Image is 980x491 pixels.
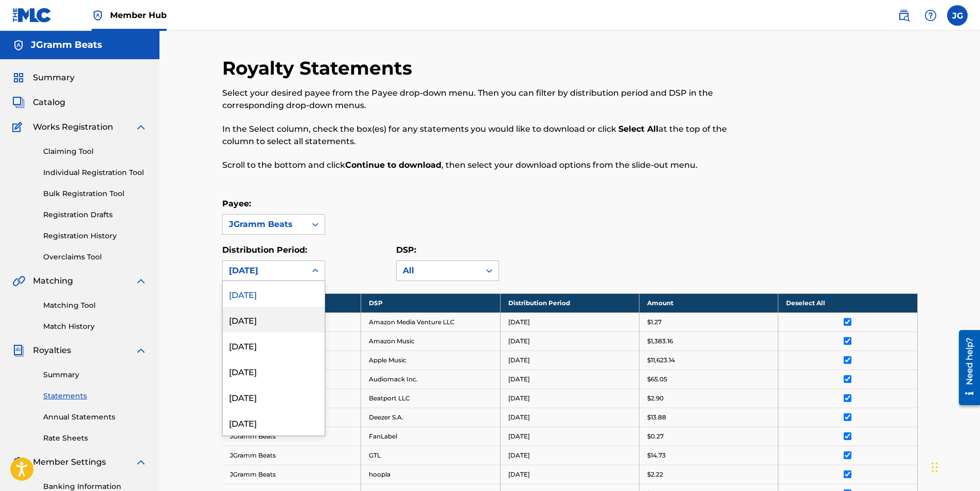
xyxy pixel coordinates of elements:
[396,245,416,255] label: DSP:
[223,358,325,384] div: [DATE]
[222,123,758,148] p: In the Select column, check the box(es) for any statements you would like to download or click at...
[43,231,147,241] a: Registration History
[223,281,325,307] div: [DATE]
[43,412,147,423] a: Annual Statements
[361,350,500,370] td: Apple Music
[135,121,147,133] img: expand
[618,124,658,134] strong: Select All
[223,410,325,435] div: [DATE]
[500,312,639,331] td: [DATE]
[361,408,500,427] td: Deezer S.A.
[222,427,361,446] td: JGramm Beats
[92,9,104,22] img: Top Rightsholder
[361,389,500,408] td: Beatport LLC
[222,57,417,80] h2: Royalty Statements
[647,470,663,479] p: $2.22
[647,356,675,365] p: $11,623.14
[43,188,147,199] a: Bulk Registration Tool
[43,321,147,332] a: Match History
[647,432,664,441] p: $0.27
[12,456,25,468] img: Member Settings
[947,5,968,26] div: User Menu
[345,160,441,170] strong: Continue to download
[33,344,71,357] span: Royalties
[43,146,147,157] a: Claiming Tool
[500,427,639,446] td: [DATE]
[403,265,474,277] div: All
[12,344,25,357] img: Royalties
[639,293,778,312] th: Amount
[33,456,106,468] span: Member Settings
[500,465,639,484] td: [DATE]
[924,9,937,22] img: help
[361,446,500,465] td: GTL
[33,96,65,109] span: Catalog
[898,9,910,22] img: search
[135,456,147,468] img: expand
[361,370,500,389] td: Audiomack Inc.
[361,293,500,312] th: DSP
[12,121,26,133] img: Works Registration
[33,121,113,133] span: Works Registration
[647,375,667,384] p: $65.05
[500,293,639,312] th: Distribution Period
[222,465,361,484] td: JGramm Beats
[223,307,325,332] div: [DATE]
[778,293,917,312] th: Deselect All
[500,446,639,465] td: [DATE]
[647,337,673,346] p: $1,383.16
[229,218,300,231] div: JGramm Beats
[12,275,25,287] img: Matching
[932,452,938,483] div: Drag
[43,300,147,311] a: Matching Tool
[43,209,147,220] a: Registration Drafts
[222,87,758,112] p: Select your desired payee from the Payee drop-down menu. Then you can filter by distribution peri...
[500,331,639,350] td: [DATE]
[647,394,664,403] p: $2.90
[12,39,25,51] img: Accounts
[33,275,73,287] span: Matching
[12,72,25,84] img: Summary
[31,39,102,51] h5: JGramm Beats
[43,167,147,178] a: Individual Registration Tool
[12,8,52,23] img: MLC Logo
[920,5,941,26] div: Help
[229,265,300,277] div: [DATE]
[894,5,914,26] a: Public Search
[361,465,500,484] td: hoopla
[647,451,666,460] p: $14.73
[361,312,500,331] td: Amazon Media Venture LLC
[33,72,75,84] span: Summary
[135,275,147,287] img: expand
[500,350,639,370] td: [DATE]
[43,252,147,262] a: Overclaims Tool
[43,433,147,444] a: Rate Sheets
[500,389,639,408] td: [DATE]
[43,391,147,401] a: Statements
[647,413,666,422] p: $13.88
[223,384,325,410] div: [DATE]
[222,245,307,255] label: Distribution Period:
[951,326,980,409] iframe: Resource Center
[223,332,325,358] div: [DATE]
[12,72,75,84] a: SummarySummary
[361,331,500,350] td: Amazon Music
[647,318,662,327] p: $1.27
[929,442,980,491] iframe: Chat Widget
[12,96,65,109] a: CatalogCatalog
[135,344,147,357] img: expand
[12,96,25,109] img: Catalog
[222,159,758,171] p: Scroll to the bottom and click , then select your download options from the slide-out menu.
[500,408,639,427] td: [DATE]
[222,199,251,208] label: Payee:
[110,9,167,21] span: Member Hub
[361,427,500,446] td: FanLabel
[43,370,147,380] a: Summary
[222,446,361,465] td: JGramm Beats
[500,370,639,389] td: [DATE]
